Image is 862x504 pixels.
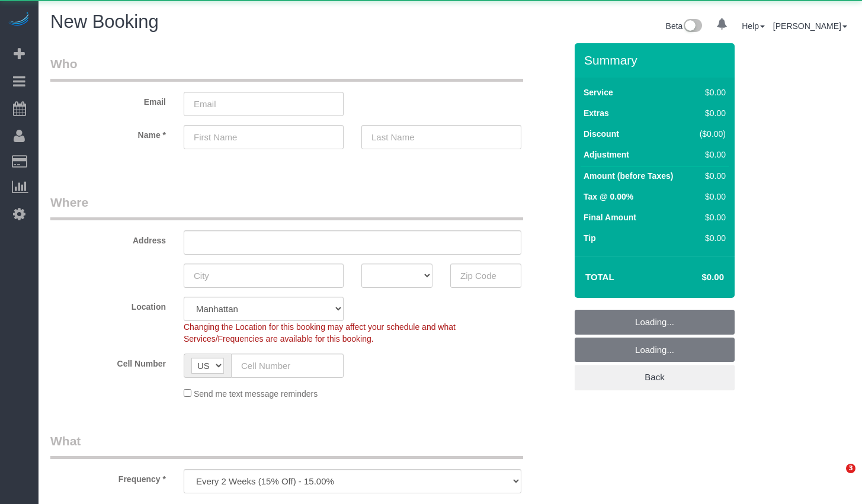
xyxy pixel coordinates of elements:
[361,125,521,149] input: Last Name
[41,92,175,108] label: Email
[231,354,344,378] input: Cell Number
[50,432,523,459] legend: What
[41,125,175,141] label: Name *
[694,128,726,140] div: ($0.00)
[773,21,847,31] a: [PERSON_NAME]
[694,170,726,182] div: $0.00
[41,469,175,485] label: Frequency *
[584,53,729,67] h3: Summary
[41,230,175,246] label: Address
[50,194,523,220] legend: Where
[184,264,344,288] input: City
[694,232,726,244] div: $0.00
[666,21,703,31] a: Beta
[450,264,521,288] input: Zip Code
[585,272,614,282] strong: Total
[846,464,855,473] span: 3
[584,211,636,223] label: Final Amount
[682,19,702,34] img: New interface
[666,272,724,283] h4: $0.00
[584,86,613,98] label: Service
[41,297,175,313] label: Location
[742,21,765,31] a: Help
[41,354,175,370] label: Cell Number
[694,211,726,223] div: $0.00
[694,107,726,119] div: $0.00
[7,12,31,28] img: Automaid Logo
[584,149,629,160] label: Adjustment
[184,92,344,116] input: Email
[584,107,609,119] label: Extras
[584,128,619,140] label: Discount
[694,191,726,203] div: $0.00
[694,149,726,160] div: $0.00
[584,170,673,182] label: Amount (before Taxes)
[584,191,633,203] label: Tax @ 0.00%
[50,11,159,32] span: New Booking
[184,125,344,149] input: First Name
[694,86,726,98] div: $0.00
[184,322,456,344] span: Changing the Location for this booking may affect your schedule and what Services/Frequencies are...
[194,389,318,399] span: Send me text message reminders
[50,55,523,82] legend: Who
[575,365,735,390] a: Back
[584,232,596,244] label: Tip
[822,464,850,492] iframe: Intercom live chat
